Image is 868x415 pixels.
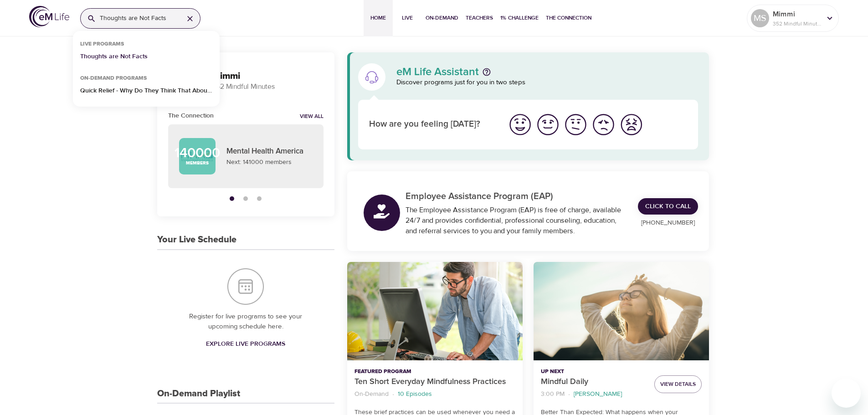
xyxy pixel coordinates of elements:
button: Ten Short Everyday Mindfulness Practices [347,262,523,361]
p: Employee Assistance Program (EAP) [406,190,627,203]
span: On-Demand [426,13,458,23]
h3: Mimmi [212,71,324,82]
p: 140000 [175,146,220,160]
img: worst [619,112,644,137]
p: Thoughts are Not Facts [80,52,148,65]
p: Featured Program [354,368,515,376]
p: [PERSON_NAME] [574,389,622,399]
p: Next: 141000 members [226,158,313,167]
img: bad [591,112,616,137]
h6: The Connection [168,111,214,121]
p: Register for live programs to see your upcoming schedule here. [175,312,316,332]
button: I'm feeling good [534,111,562,138]
span: 1% Challenge [500,13,539,23]
p: On-Demand [354,389,389,399]
p: Mindful Daily [541,376,647,388]
p: How are you feeling [DATE]? [369,118,495,131]
li: · [392,388,394,400]
p: 352 Mindful Minutes [212,82,324,92]
p: Discover programs just for you in two steps [396,77,699,88]
p: eM Life Assistant [396,67,479,77]
span: Explore Live Programs [206,338,285,350]
div: MS [751,9,769,27]
li: · [568,388,570,400]
div: The Employee Assistance Program (EAP) is free of charge, available 24/7 and provides confidential... [406,205,627,236]
span: Click to Call [645,201,691,212]
img: logo [29,6,69,27]
nav: breadcrumb [354,388,515,400]
img: ok [563,112,588,137]
p: [PHONE_NUMBER] [638,218,698,228]
p: Quick Relief - Why Do They Think That About Me? [80,86,212,99]
img: great [508,112,533,137]
button: I'm feeling worst [617,111,645,138]
span: The Connection [546,13,591,23]
img: Your Live Schedule [227,268,264,305]
p: Ten Short Everyday Mindfulness Practices [354,376,515,388]
button: View Details [654,375,702,393]
span: Live [396,13,418,23]
h3: On-Demand Playlist [157,389,240,399]
p: Up Next [541,368,647,376]
div: On-Demand Programs [73,75,154,86]
p: Mental Health America [226,146,313,158]
button: Mindful Daily [534,262,709,361]
iframe: Button to launch messaging window [832,379,861,408]
h3: Your Live Schedule [157,235,236,245]
span: Teachers [466,13,493,23]
nav: breadcrumb [541,388,647,400]
p: 3:00 PM [541,389,565,399]
p: 352 Mindful Minutes [773,20,821,28]
button: I'm feeling great [506,111,534,138]
input: Find programs, teachers, etc... [100,9,176,28]
div: Live Programs [73,41,131,52]
p: Members [186,160,209,167]
a: Click to Call [638,198,698,215]
button: I'm feeling bad [590,111,617,138]
a: View all notifications [300,113,324,121]
span: Home [367,13,389,23]
span: View Details [660,379,696,389]
img: eM Life Assistant [365,70,379,84]
button: I'm feeling ok [562,111,590,138]
a: Explore Live Programs [202,336,289,353]
p: 10 Episodes [398,389,432,399]
p: Mimmi [773,9,821,20]
img: good [535,112,560,137]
